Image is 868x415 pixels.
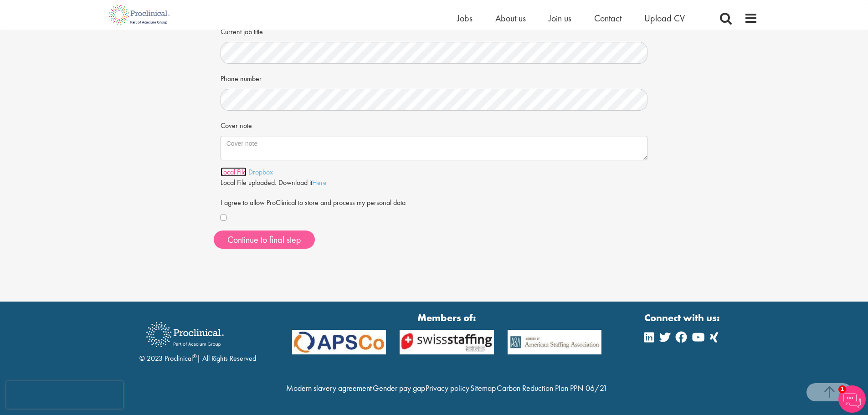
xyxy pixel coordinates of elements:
[193,353,197,360] sup: ®
[644,311,722,325] strong: Connect with us:
[838,385,866,413] img: Chatbot
[248,167,273,177] a: Dropbox
[501,330,609,355] img: APSCo
[594,12,621,24] a: Contact
[312,178,327,187] a: Here
[838,385,846,393] span: 1
[6,381,123,409] iframe: reCAPTCHA
[221,24,263,37] label: Current job title
[292,311,602,325] strong: Members of:
[497,383,607,393] a: Carbon Reduction Plan PPN 06/21
[470,383,496,393] a: Sitemap
[214,231,315,249] button: Continue to final step
[285,330,393,355] img: APSCo
[373,383,425,393] a: Gender pay gap
[644,12,685,24] a: Upload CV
[221,71,262,84] label: Phone number
[221,178,327,187] span: Local File uploaded. Download it
[457,12,473,24] a: Jobs
[227,234,301,246] span: Continue to final step
[139,315,256,364] div: © 2023 Proclinical | All Rights Reserved
[393,330,501,355] img: APSCo
[221,167,247,177] a: Local File
[426,383,469,393] a: Privacy policy
[221,118,252,131] label: Cover note
[139,316,231,354] img: Proclinical Recruitment
[549,12,571,24] a: Join us
[495,12,526,24] a: About us
[286,383,372,393] a: Modern slavery agreement
[221,195,406,208] label: I agree to allow ProClinical to store and process my personal data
